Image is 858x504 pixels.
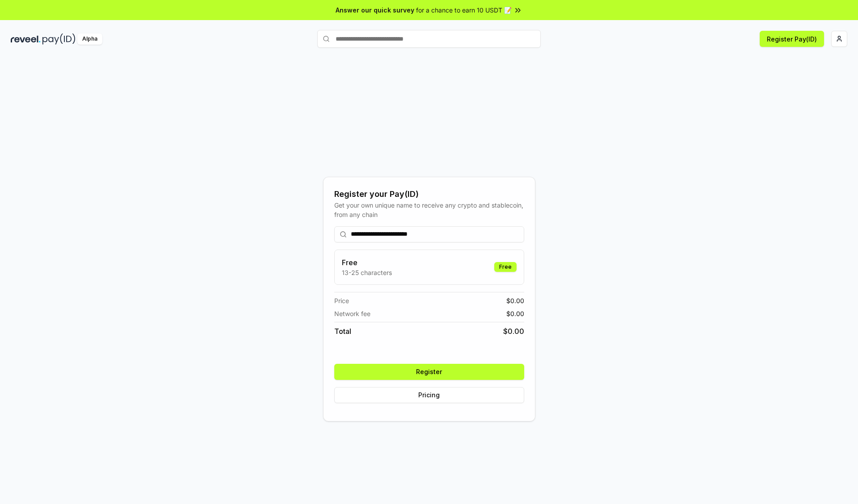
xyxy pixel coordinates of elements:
[334,364,524,380] button: Register
[503,326,524,337] span: $ 0.00
[494,262,517,272] div: Free
[11,33,41,45] img: reveel_dark
[334,309,370,318] span: Network fee
[336,5,414,15] span: Answer our quick survey
[334,387,524,403] button: Pricing
[506,296,524,305] span: $ 0.00
[42,33,76,45] img: pay_id
[334,200,524,219] div: Get your own unique name to receive any crypto and stablecoin, from any chain
[506,309,524,318] span: $ 0.00
[342,257,392,268] h3: Free
[342,268,392,277] p: 13-25 characters
[334,188,524,200] div: Register your Pay(ID)
[334,326,351,337] span: Total
[416,5,512,15] span: for a chance to earn 10 USDT 📝
[77,33,102,45] div: Alpha
[760,31,824,47] button: Register Pay(ID)
[334,296,349,305] span: Price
